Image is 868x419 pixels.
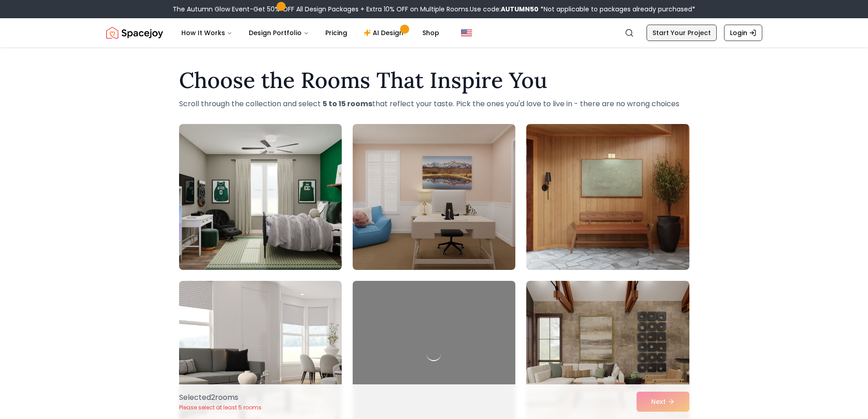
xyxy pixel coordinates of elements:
a: Start Your Project [647,25,717,41]
img: Room room-3 [526,124,689,270]
b: AUTUMN50 [501,5,539,14]
button: Design Portfolio [241,24,316,42]
h1: Choose the Rooms That Inspire You [179,69,689,91]
strong: 5 to 15 rooms [323,98,372,109]
img: United States [461,27,472,38]
img: Spacejoy Logo [106,24,163,42]
p: Scroll through the collection and select that reflect your taste. Pick the ones you'd love to liv... [179,98,689,109]
div: The Autumn Glow Event-Get 50% OFF All Design Packages + Extra 10% OFF on Multiple Rooms. [173,5,695,14]
a: Shop [415,24,447,42]
p: Please select at least 5 rooms [179,404,262,411]
p: Selected 2 room s [179,392,262,403]
img: Room room-1 [179,124,342,270]
nav: Main [174,24,447,42]
a: Login [724,25,762,41]
a: Pricing [318,24,354,42]
button: How It Works [174,24,240,42]
img: Room room-2 [353,124,515,270]
a: Spacejoy [106,24,163,42]
a: AI Design [356,24,413,42]
span: Use code: [470,5,539,14]
nav: Global [106,18,762,47]
span: *Not applicable to packages already purchased* [539,5,695,14]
